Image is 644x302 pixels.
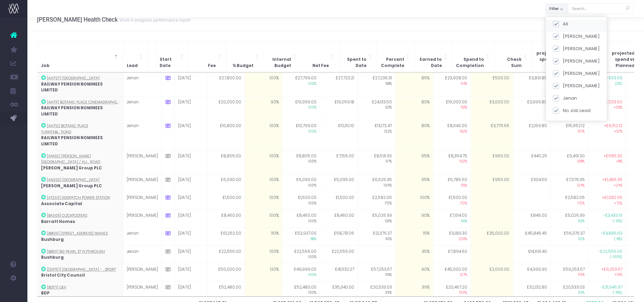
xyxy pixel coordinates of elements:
[282,150,320,174] td: £8,805.00
[592,255,622,260] span: (-100%)
[282,120,320,150] td: £10,799.00
[174,246,207,264] td: [DATE]
[592,159,622,164] span: +8%
[245,192,282,210] td: 100%
[358,174,395,192] td: £6,626.36
[418,57,442,69] span: Earned to Date
[320,192,358,210] td: £1,500.00
[123,264,161,281] td: [PERSON_NAME]
[41,165,102,171] strong: [PERSON_NAME] Group PLC
[433,120,471,150] td: £8,640.00
[604,153,622,159] span: +£686.30
[123,120,161,150] td: Jenan
[377,41,414,72] th: Percent Complete: Activate to sort: Activate to sort: Activate to sort: Activate to sort: Activat...
[268,57,291,69] span: Internal Budget
[47,285,66,290] abbr: [BD171] QEII
[123,228,161,246] td: Jenan
[553,58,600,65] label: [PERSON_NAME]
[513,72,550,96] td: £3,891.86
[361,105,392,110] span: 121%
[358,120,395,150] td: £13,172.47
[381,57,404,69] span: Percent Complete
[471,150,513,174] td: £960.00
[471,120,513,150] td: £3,779.65
[532,41,570,72] th: projected spend vs Fee: Activate to sort: Activate to sort: Activate to sort: Activate to sort: A...
[553,107,591,114] label: No Job Lead
[226,41,264,72] th: % Budget: Activate to sort: Activate to sort: Activate to sort: Activate to sort: Activate to sort
[601,267,622,273] span: +£9,253.67
[604,123,622,129] span: +£6,152.12
[553,21,568,27] label: All
[361,272,392,278] span: 115%
[188,41,226,72] th: Fee: Activate to sort: Activate to sort: Activate to sort: Activate to sort: Activate to sort
[123,41,148,72] th: Lead: Activate to sort: Activate to sort: Activate to sort: Activate to sort: Activate to sort
[320,281,358,299] td: £35,340.00
[471,96,513,120] td: £3,000.00
[123,246,161,264] td: Jenan
[160,57,178,69] span: Start Date
[592,201,622,206] span: +72%
[358,228,395,246] td: £21,376.37
[286,129,317,134] span: 100%
[433,264,471,281] td: £45,000.00
[550,228,588,246] td: £56,376.37
[339,41,377,72] th: Spent to Date: Activate to sort: Activate to sort: Activate to sort: Activate to sort: Activate t...
[37,174,123,192] td: :
[568,3,634,14] input: Search...
[312,63,329,69] span: Net Fee
[301,41,339,72] th: Net Fee: Activate to sort: Activate to sort: Activate to sort: Activate to sort: Activate to sort
[395,150,433,174] td: 95%
[37,41,123,72] th: Job: Activate to invert sorting: Activate to invert sorting: Activate to invert sorting: Activate...
[286,201,317,206] span: 100%
[286,183,317,188] span: 100%
[127,63,138,69] span: Lead
[554,201,585,206] span: 172%
[207,174,245,192] td: £6,090.00
[395,72,433,96] td: 86%
[513,120,550,150] td: £2,159.80
[37,228,123,246] td: :
[207,246,245,264] td: £22,556.00
[433,174,471,192] td: £5,785.50
[592,129,622,134] span: +57%
[513,96,550,120] td: £3,999.80
[550,210,588,228] td: £5,026.39
[47,267,116,272] abbr: [BC100] Bristol City Centre - Transport
[554,183,585,188] span: 124%
[37,150,123,174] td: :
[286,159,317,164] span: 100%
[245,210,282,228] td: 100%
[452,41,494,72] th: Spend to Completion: Activate to sort: Activate to sort: Activate to sort: Activate to sort: Acti...
[361,183,392,188] span: 109%
[592,272,622,278] span: +19%
[123,281,161,299] td: [PERSON_NAME]
[611,51,635,69] span: projected spend vs Planned
[358,264,395,281] td: £57,253.67
[603,213,622,219] span: -£3,433.61
[320,96,358,120] td: £19,059.18
[602,177,622,183] span: +£1,486.36
[174,96,207,120] td: [DATE]
[282,264,320,281] td: £49,999.00
[47,177,99,182] abbr: [AN202] Avondale Drive
[282,96,320,120] td: £19,999.00
[395,246,433,264] td: 35%
[513,210,550,228] td: £846.00
[320,228,358,246] td: £58,731.06
[603,99,622,105] span: +£7,133.50
[320,120,358,150] td: £10,110.10
[41,219,75,224] strong: Barratt Homes
[554,159,585,164] span: 108%
[286,272,317,278] span: 100%
[41,183,102,189] strong: [PERSON_NAME] Group PLC
[471,228,513,246] td: £35,000.00
[358,96,395,120] td: £24,133.50
[174,150,207,174] td: [DATE]
[592,237,622,242] span: (-8%)
[118,16,190,23] small: Work in progress performance report
[47,100,119,105] abbr: [AH711] Botanic Place Cinemagraphs
[358,72,395,96] td: £27,236.31
[553,33,600,40] label: [PERSON_NAME]
[592,290,622,295] span: (-61%)
[513,174,550,192] td: £304.50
